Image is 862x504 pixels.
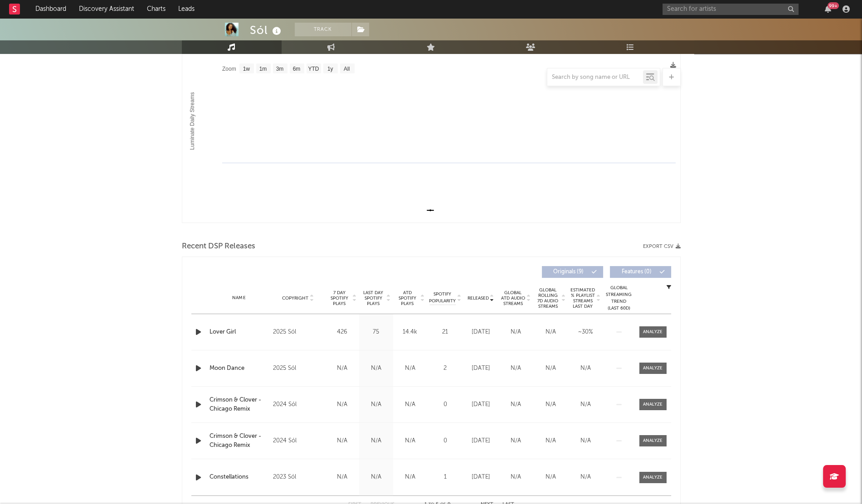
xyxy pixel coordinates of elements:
span: Spotify Popularity [429,291,456,305]
div: N/A [361,400,391,409]
div: Global Streaming Trend (Last 60D) [605,285,633,312]
div: [DATE] [466,400,496,409]
text: YTD [308,66,319,72]
div: N/A [536,328,566,337]
div: 2 [429,364,461,373]
div: N/A [536,400,566,409]
span: Global Rolling 7D Audio Streams [536,287,560,309]
div: N/A [501,328,531,337]
div: 14.4k [395,328,425,337]
div: 0 [429,400,461,409]
span: Originals ( 9 ) [548,269,589,275]
div: N/A [327,400,357,409]
button: Track [295,23,351,36]
span: Released [468,296,489,301]
div: 2025 Sól [273,327,322,338]
div: N/A [361,473,391,482]
svg: Luminate Daily Consumption [182,41,680,223]
text: All [343,66,349,72]
button: Features(0) [610,266,671,278]
div: N/A [327,473,357,482]
div: 2024 Sól [273,399,322,410]
div: 2025 Sól [273,363,322,374]
div: [DATE] [466,436,496,446]
text: Luminate Daily Streams [189,92,195,150]
div: 0 [429,436,461,446]
a: Lover Girl [209,328,269,337]
div: N/A [395,364,425,373]
a: Moon Dance [209,364,269,373]
text: 1y [327,66,333,72]
div: N/A [501,436,531,446]
div: 426 [327,328,357,337]
div: 1 [429,473,461,482]
text: 3m [276,66,283,72]
div: N/A [501,400,531,409]
div: N/A [570,364,601,373]
div: Name [209,295,269,301]
div: N/A [570,436,601,446]
a: Constellations [209,473,269,482]
input: Search for artists [662,4,799,15]
text: → [650,65,655,72]
span: Features ( 0 ) [616,269,657,275]
div: N/A [536,364,566,373]
button: Originals(9) [542,266,603,278]
div: N/A [570,473,601,482]
div: N/A [361,364,391,373]
span: 7 Day Spotify Plays [327,290,351,306]
button: 99+ [825,5,831,13]
span: Last Day Spotify Plays [361,290,385,306]
div: Sól [250,23,283,38]
div: N/A [395,436,425,446]
div: N/A [536,436,566,446]
div: 2024 Sól [273,436,322,446]
div: [DATE] [466,328,496,337]
button: Export CSV [643,244,681,249]
div: [DATE] [466,364,496,373]
div: N/A [570,400,601,409]
div: 2023 Sól [273,472,322,483]
span: Recent DSP Releases [182,241,255,252]
a: Crimson & Clover - Chicago Remix [209,432,269,450]
span: Estimated % Playlist Streams Last Day [570,287,595,309]
div: N/A [501,364,531,373]
input: Search by song name or URL [547,74,643,81]
div: N/A [536,473,566,482]
span: ATD Spotify Plays [395,290,419,306]
a: Crimson & Clover - Chicago Remix [209,396,269,413]
span: Global ATD Audio Streams [501,290,526,306]
text: 1w [243,66,250,72]
div: N/A [327,364,357,373]
div: [DATE] [466,473,496,482]
div: 99 + [828,2,839,9]
text: 6m [292,66,300,72]
div: 21 [429,328,461,337]
div: N/A [361,436,391,446]
div: 75 [361,328,391,337]
span: Copyright [282,296,308,301]
text: Zoom [222,66,236,72]
div: N/A [501,473,531,482]
div: ~ 30 % [570,328,601,337]
div: N/A [395,400,425,409]
div: N/A [395,473,425,482]
text: 1m [259,66,267,72]
div: N/A [327,436,357,446]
